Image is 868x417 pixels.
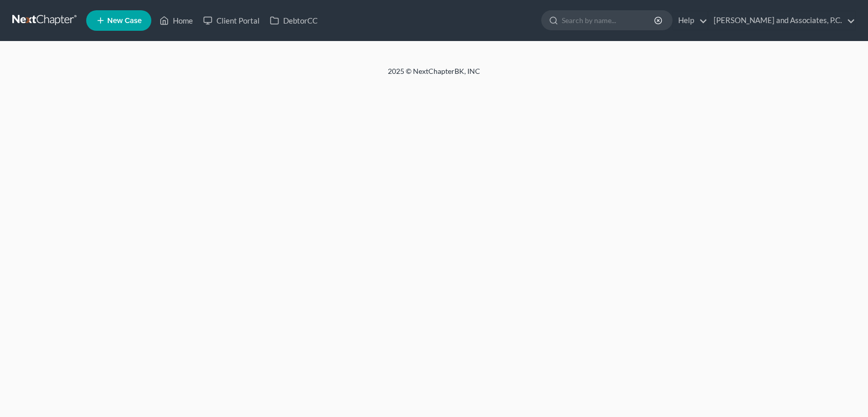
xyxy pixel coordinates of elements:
div: 2025 © NextChapterBK, INC [142,66,726,85]
a: Client Portal [198,11,265,30]
a: DebtorCC [265,11,323,30]
a: Help [673,11,707,30]
a: [PERSON_NAME] and Associates, P.C. [708,11,855,30]
input: Search by name... [562,11,656,30]
span: New Case [107,17,142,25]
a: Home [154,11,198,30]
